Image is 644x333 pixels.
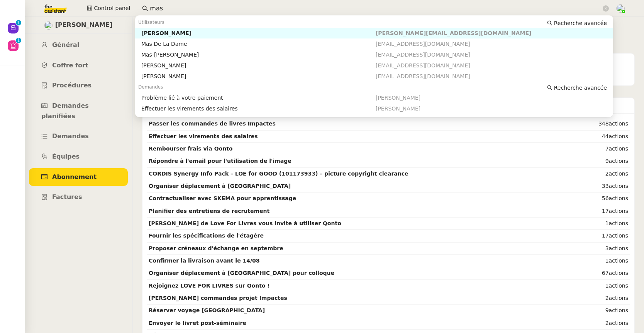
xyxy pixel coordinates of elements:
span: actions [609,233,628,239]
div: [PERSON_NAME] [141,73,376,80]
span: actions [609,183,628,189]
span: actions [609,195,628,201]
span: Équipes [52,153,80,160]
strong: [PERSON_NAME] de Love For Livres vous invite à utiliser Qonto [149,220,341,226]
span: actions [609,295,628,301]
td: 67 [576,267,630,279]
span: actions [609,133,628,139]
span: actions [609,158,628,164]
span: actions [609,220,628,226]
strong: CORDIS Synergy Info Pack – LOE for GOOD (101173933) – picture copyright clearance [149,171,408,177]
span: actions [609,258,628,264]
span: actions [609,307,628,313]
strong: Confirmer la livraison avant le 14/08 [149,258,260,264]
td: 3 [576,243,630,255]
strong: Répondre à l'email pour l'utilisation de l'image [149,158,291,164]
td: 348 [576,118,630,130]
a: Coffre fort [29,57,128,75]
strong: Rejoignez LOVE FOR LIVRES sur Qonto ! [149,283,270,289]
p: 1 [17,20,20,27]
div: Effectuer les virements des salaires [141,105,376,112]
span: [EMAIL_ADDRESS][DOMAIN_NAME] [376,62,470,69]
a: Équipes [29,148,128,166]
span: [PERSON_NAME] [55,20,113,30]
td: 2 [576,292,630,305]
strong: [PERSON_NAME] commandes projet Impactes [149,295,287,301]
button: Control panel [82,3,135,14]
span: Général [52,41,79,49]
strong: Proposer créneaux d'échange en septembre [149,245,283,251]
span: actions [609,245,628,251]
span: Demandes [138,84,163,90]
span: Procédures [52,82,92,89]
div: Problème lié à votre paiement [141,94,376,101]
td: 33 [576,180,630,192]
td: 1 [576,255,630,267]
strong: Contractualiser avec SKEMA pour apprentissage [149,195,296,201]
span: Recherche avancée [554,84,607,92]
td: 56 [576,192,630,205]
strong: Organiser déplacement à [GEOGRAPHIC_DATA] [149,183,291,189]
span: actions [609,146,628,152]
span: Recherche avancée [554,19,607,27]
td: 17 [576,230,630,242]
div: [PERSON_NAME] [141,62,376,69]
strong: Effectuer les virements des salaires [149,133,258,139]
img: users%2FtFhOaBya8rNVU5KG7br7ns1BCvi2%2Favatar%2Faa8c47da-ee6c-4101-9e7d-730f2e64f978 [44,21,53,30]
span: [EMAIL_ADDRESS][DOMAIN_NAME] [376,73,470,79]
span: Factures [52,193,82,201]
span: [PERSON_NAME][EMAIL_ADDRESS][DOMAIN_NAME] [376,30,531,36]
a: Demandes [29,127,128,146]
strong: Organiser déplacement à [GEOGRAPHIC_DATA] pour colloque [149,270,334,276]
span: [PERSON_NAME] [376,95,420,101]
strong: Rembourser frais via Qonto [149,146,232,152]
strong: Réserver voyage [GEOGRAPHIC_DATA] [149,307,265,313]
a: Général [29,36,128,54]
td: 2 [576,317,630,330]
span: Control panel [94,4,130,13]
td: 9 [576,305,630,317]
nz-badge-sup: 1 [16,20,21,25]
span: [EMAIL_ADDRESS][DOMAIN_NAME] [376,52,470,58]
nz-badge-sup: 1 [16,38,21,43]
td: 1 [576,280,630,292]
strong: Planifier des entretiens de recrutement [149,208,269,214]
input: Rechercher [150,3,601,14]
span: Abonnement [52,173,97,181]
a: Demandes planifiées [29,97,128,125]
p: 1 [17,38,20,45]
td: 17 [576,205,630,218]
strong: Fournir les spécifications de l'étagère [149,233,264,239]
strong: Envoyer le livret post-séminaire [149,320,246,326]
td: 9 [576,155,630,167]
span: [PERSON_NAME] [376,105,420,112]
a: Procédures [29,77,128,95]
span: actions [609,283,628,289]
span: actions [609,320,628,326]
strong: Passer les commandes de livres Impactes [149,120,276,127]
span: actions [609,208,628,214]
span: Utilisateurs [138,20,164,25]
span: [EMAIL_ADDRESS][DOMAIN_NAME] [376,41,470,47]
div: Mas-[PERSON_NAME] [141,51,376,58]
div: Mas De La Dame [141,40,376,47]
td: 2 [576,168,630,180]
span: Demandes [52,132,89,140]
td: 44 [576,131,630,143]
div: [PERSON_NAME] [141,30,376,37]
a: Abonnement [29,168,128,186]
span: actions [609,270,628,276]
td: 7 [576,143,630,155]
span: actions [609,171,628,177]
span: actions [609,120,628,127]
img: users%2FNTfmycKsCFdqp6LX6USf2FmuPJo2%2Favatar%2Fprofile-pic%20(1).png [616,4,625,13]
span: Coffre fort [52,62,88,69]
span: Demandes planifiées [41,102,89,120]
td: 1 [576,218,630,230]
